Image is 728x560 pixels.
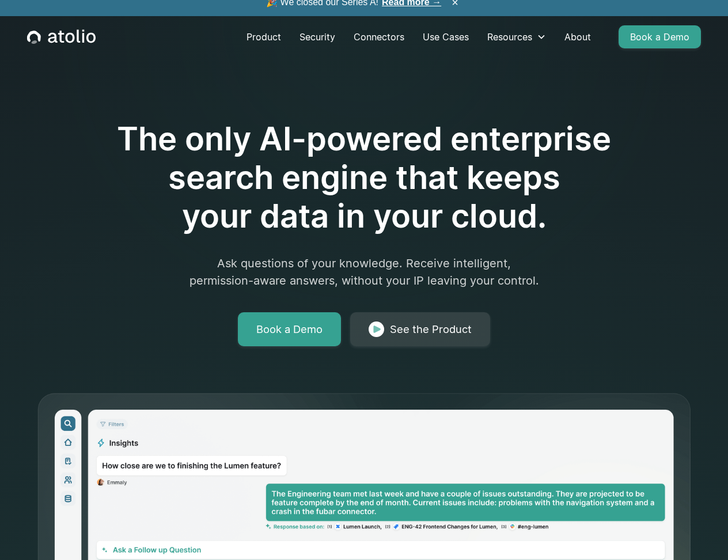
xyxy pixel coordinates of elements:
a: Book a Demo [619,25,701,48]
a: Product [237,25,290,48]
div: See the Product [390,321,472,338]
h1: The only AI-powered enterprise search engine that keeps your data in your cloud. [69,120,659,236]
a: Use Cases [414,25,478,48]
a: home [27,29,96,44]
div: Resources [478,25,555,48]
a: Book a Demo [238,312,341,347]
a: About [555,25,600,48]
a: See the Product [350,312,490,347]
div: Resources [487,30,532,44]
p: Ask questions of your knowledge. Receive intelligent, permission-aware answers, without your IP l... [143,255,585,289]
a: Connectors [344,25,414,48]
a: Security [290,25,344,48]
